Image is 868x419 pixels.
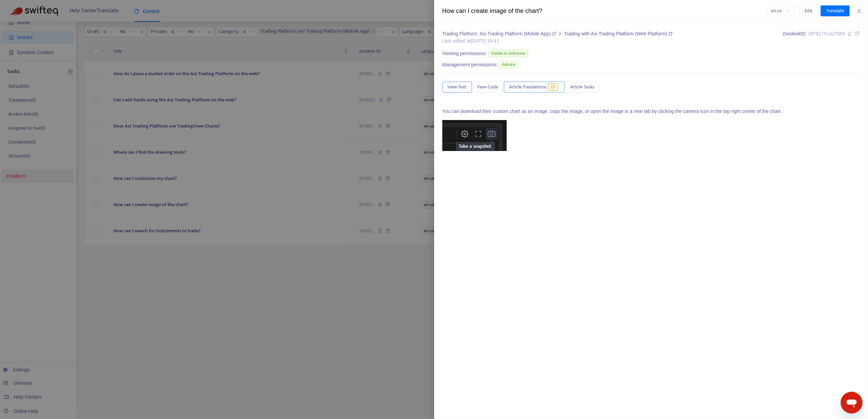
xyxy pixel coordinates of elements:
[442,61,498,68] span: Management permissions:
[499,61,518,68] span: Admins
[841,392,863,414] iframe: Button to launch messaging window
[805,7,813,15] span: Edit
[442,37,673,45] div: Last edited at [DATE] 18:41
[488,50,528,57] span: Visible to everyone
[826,7,844,15] span: Translate
[565,82,600,93] button: Article Tasks
[448,83,467,91] span: View Text
[856,8,862,14] span: close
[808,31,845,36] span: 39781751427865
[509,83,547,91] span: Article Translations
[564,31,673,36] a: Trading with Axi Trading Platform (Web Platform)
[477,83,499,91] span: View Code
[771,6,790,16] span: en-us
[783,30,860,45] div: Zendesk ID:
[442,108,860,115] p: You can download their custom chart as an image, copy the image, or open the image in a new tab b...
[442,30,673,37] div: >
[548,83,558,91] span: 15
[442,50,487,57] span: Viewing permissions:
[442,6,767,16] div: How can I create image of the chart?
[800,5,818,16] button: Edit
[854,8,864,14] button: Close
[472,82,504,93] button: View Code
[504,82,565,93] button: Article Translations15
[821,5,850,16] button: Translate
[442,31,557,36] a: Trading Platform: Axi Trading Platform (Mobile App)
[442,82,472,93] button: View Text
[570,83,595,91] span: Article Tasks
